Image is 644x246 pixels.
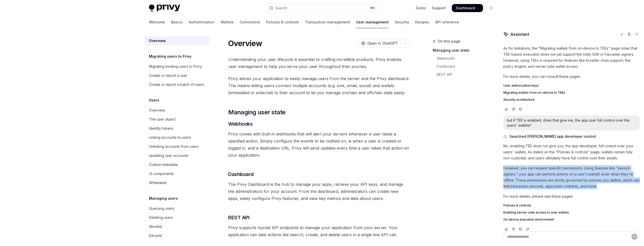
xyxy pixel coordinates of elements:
span: The Privy Dashboard is the hub to manage your apps, retrieve your API keys, and manage the admini... [228,181,410,202]
div: Denylist [149,233,162,239]
button: Toggle dark mode [487,4,495,12]
div: Linking accounts to users [149,134,191,140]
div: Create or import a batch of users [149,82,204,88]
a: Webhooks [433,54,499,62]
a: Recipes [415,16,429,28]
h1: Overview [228,39,262,48]
a: Create or import a user [145,71,209,80]
span: On device execution environment [503,218,554,222]
h5: Users [149,97,159,103]
a: Updating user accounts [145,151,209,160]
a: Support [432,6,446,11]
a: Transaction management [305,16,350,28]
a: Querying users [145,204,209,213]
span: Open in ChatGPT [367,41,398,46]
div: Identity tokens [149,125,173,131]
button: Reload last chat [525,227,531,232]
div: Querying users [149,205,174,212]
a: Dashboard [433,62,499,71]
div: Whitelabel [149,180,167,186]
span: Searched [PERSON_NAME] app developer control [509,134,596,139]
a: REST API [433,71,499,79]
h5: Migrating users to Privy [149,53,191,59]
div: UI components [149,171,174,177]
p: As for limitations, the "Migrating wallets from on-device to TEEs" page notes that TEE-based exec... [503,45,640,69]
a: Authentication [189,16,215,28]
button: Vote that response was not good [510,227,516,232]
p: However, you can request specific permissions. Using features like "session signers," your app ca... [503,165,640,189]
a: Policies & controls [266,16,299,28]
a: Security architecture [503,98,640,102]
span: Security architecture [503,98,535,102]
a: Denylist [145,231,209,240]
span: Dashboard [228,171,254,178]
a: Dashboard [452,4,483,12]
textarea: Ask a question... [503,231,640,242]
h5: Managing users [149,195,178,201]
a: Wallets [221,16,234,28]
span: Managing user state [228,108,286,116]
div: Overview [149,107,165,113]
a: Migrating existing users to Privy [145,62,209,71]
a: User authorization keys [503,84,640,88]
div: but if TEE is enabled, does that give me, the app user full control over the users' wallets? [507,118,636,128]
div: Custom metadata [149,162,178,168]
a: Deleting users [145,213,209,222]
div: Updating user accounts [149,153,188,159]
div: Unlinking accounts from users [149,144,199,150]
div: Overview [149,38,166,44]
a: Enabling server-side access to user wallets [503,210,640,215]
p: For more details, you can consult these pages: [503,74,640,80]
span: ⌘ K [370,6,375,10]
a: Whitelabel [145,178,209,187]
a: The user object [145,115,209,124]
p: No, enabling TEE does not give you, the app developer, full control over your users' wallets. As ... [503,143,640,161]
button: Vote that response was good [503,227,509,232]
span: Assistant [510,31,529,37]
button: Open in ChatGPT [358,39,401,48]
a: Linking accounts to users [145,133,209,142]
a: Create or import a batch of users [145,80,209,89]
a: User management [356,16,389,28]
span: Privy comes with built in webhooks that will alert your servers whenever a user takes a specified... [228,130,410,159]
a: Security [395,16,409,28]
a: On device execution environment [503,218,640,222]
span: User authorization keys [503,84,539,88]
button: Searched [PERSON_NAME] app developer control [503,134,640,139]
button: Copy chat response [517,227,524,232]
span: On this page [438,38,460,44]
div: Migrating existing users to Privy [149,63,202,69]
a: Overview [145,36,209,45]
div: Search... [275,5,289,11]
a: Managing user state [433,46,499,54]
button: Copy chat response [517,107,524,112]
button: Send message [631,234,637,240]
a: API reference [435,16,459,28]
a: Overview [145,106,209,115]
div: Deleting users [149,215,173,221]
div: The user object [149,116,176,122]
span: Understanding your user lifecycle is essential to crafting incredible products. Privy enables use... [228,56,410,70]
a: Identity tokens [145,124,209,133]
p: For more details, please see these pages: [503,193,640,199]
span: Privy supports myriad API endpoints to manage your application from your server. Your application... [228,224,410,238]
div: Allowlist [149,224,162,230]
a: Custom metadata [145,160,209,169]
a: UI components [145,169,209,178]
a: Welcome [149,16,165,28]
a: Connectors [240,16,260,28]
a: Migrating wallets from on-device to TEEs [503,91,640,95]
button: Vote that response was not good [510,107,516,112]
div: Create or import a user [149,73,187,79]
span: REST API [228,214,249,221]
a: Policies & controls [503,203,640,207]
button: Open search [266,4,378,13]
span: Dashboard [456,6,475,11]
a: Basics [171,16,183,28]
img: light logo [149,5,180,12]
a: Demo [416,6,426,11]
a: Allowlist [145,222,209,231]
span: Migrating wallets from on-device to TEEs [503,91,565,95]
span: Policies & controls [503,203,531,207]
span: Privy allows your application to easily manage users from the server and the Privy dashboard. Thi... [228,75,410,96]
